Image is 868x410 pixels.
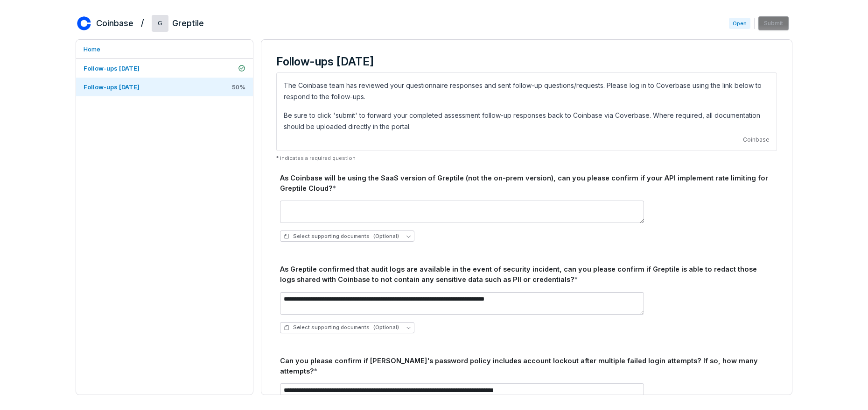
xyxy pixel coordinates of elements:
[284,324,399,331] span: Select supporting documents
[84,65,140,72] span: Follow-ups [DATE]
[743,136,770,144] span: Coinbase
[141,15,144,29] h2: /
[76,59,253,78] a: Follow-ups [DATE]
[280,264,773,285] div: As Greptile confirmed that audit logs are available in the event of security incident, can you pl...
[76,40,253,58] a: Home
[96,17,133,29] h2: Coinbase
[284,110,770,132] p: Be sure to click 'submit' to forward your completed assessment follow-up responses back to Coinba...
[373,324,399,331] span: (Optional)
[76,78,253,96] a: Follow-ups [DATE]50%
[172,17,204,29] h2: Greptile
[284,233,399,240] span: Select supporting documents
[735,136,741,144] span: —
[373,233,399,240] span: (Optional)
[729,18,750,29] span: Open
[284,80,770,102] p: The Coinbase team has reviewed your questionnaire responses and sent follow-up questions/requests...
[232,83,245,91] span: 50 %
[276,155,777,162] p: * indicates a required question
[84,83,140,91] span: Follow-ups [DATE]
[280,356,773,376] div: Can you please confirm if [PERSON_NAME]'s password policy includes account lockout after multiple...
[276,55,777,69] h3: Follow-ups [DATE]
[280,173,773,194] div: As Coinbase will be using the SaaS version of Greptile (not the on-prem version), can you please ...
